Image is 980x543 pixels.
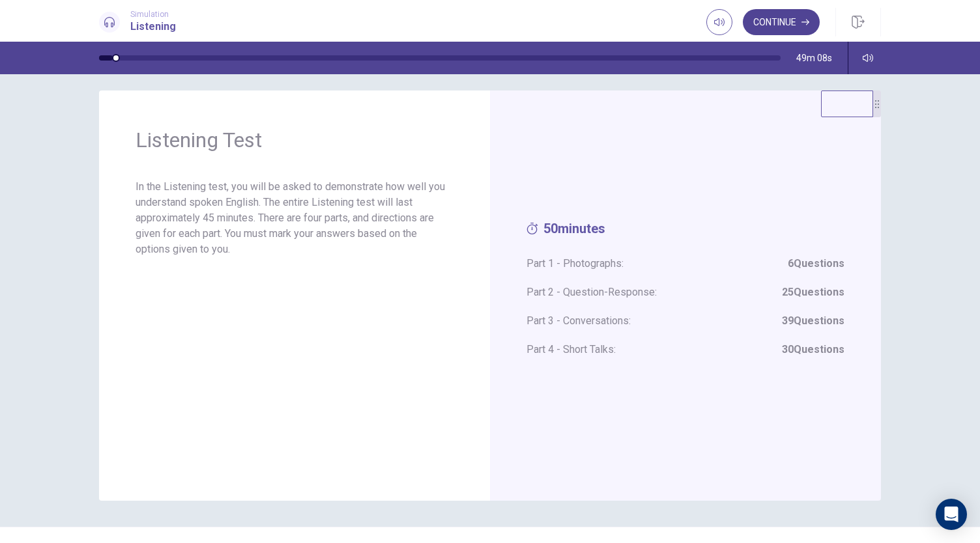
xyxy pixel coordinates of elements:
[526,285,844,300] span: Part 2 - Question-Response:
[130,19,176,35] h1: Listening
[526,221,844,243] span: 50 minutes
[136,179,454,257] p: In the Listening test, you will be asked to demonstrate how well you understand spoken English. T...
[796,53,832,63] span: 49m 08s
[743,9,820,35] button: Continue
[782,285,844,300] strong: 25 Questions
[782,313,844,329] strong: 39 Questions
[782,342,844,357] strong: 30 Questions
[788,256,844,271] strong: 6 Questions
[526,342,844,357] span: Part 4 - Short Talks:
[136,127,454,153] span: Listening Test
[526,256,844,271] span: Part 1 - Photographs:
[936,499,967,530] div: Open Intercom Messenger
[130,10,176,19] span: Simulation
[526,313,844,329] span: Part 3 - Conversations:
